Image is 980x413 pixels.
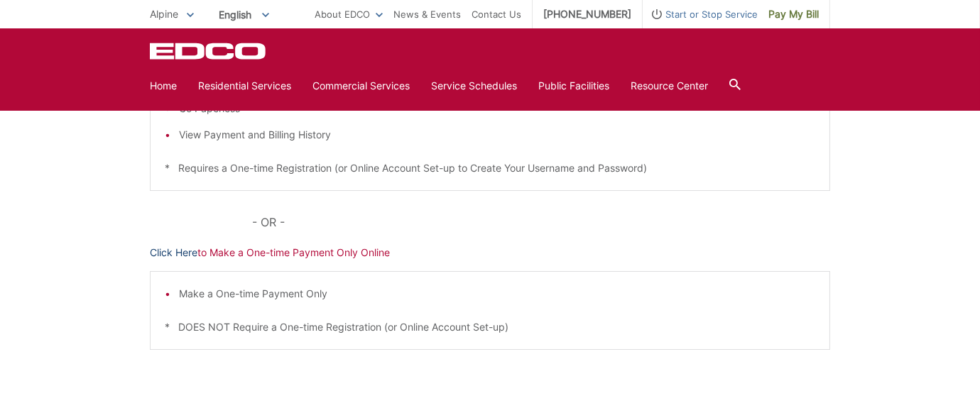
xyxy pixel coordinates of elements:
[631,78,708,94] a: Resource Center
[150,43,268,60] a: EDCD logo. Return to the homepage.
[768,6,819,22] span: Pay My Bill
[179,286,815,302] li: Make a One-time Payment Only
[150,245,197,260] a: Click Here
[165,319,815,335] p: * DOES NOT Require a One-time Registration (or Online Account Set-up)
[179,127,815,143] li: View Payment and Billing History
[472,6,521,22] a: Contact Us
[538,78,609,94] a: Public Facilities
[198,78,291,94] a: Residential Services
[393,6,461,22] a: News & Events
[165,160,815,176] p: * Requires a One-time Registration (or Online Account Set-up to Create Your Username and Password)
[208,3,280,26] span: English
[252,212,830,232] p: - OR -
[150,78,177,94] a: Home
[431,78,517,94] a: Service Schedules
[315,6,383,22] a: About EDCO
[150,245,830,260] p: to Make a One-time Payment Only Online
[150,8,178,20] span: Alpine
[312,78,410,94] a: Commercial Services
